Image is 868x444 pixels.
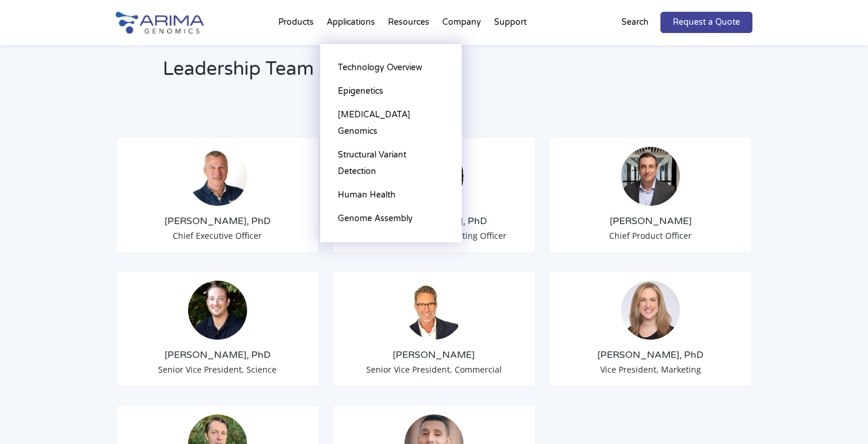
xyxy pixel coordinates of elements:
img: 19364919-cf75-45a2-a608-1b8b29f8b955.jpg [621,281,680,340]
span: Vice President, Marketing [600,364,701,375]
p: Search [622,15,649,30]
a: Structural Variant Detection [332,143,450,183]
img: Arima-Genomics-logo [116,12,204,34]
a: Technology Overview [332,56,450,80]
span: Senior Vice President, Science [158,364,277,375]
h3: [PERSON_NAME] [342,348,526,361]
h2: Leadership Team [163,56,584,91]
a: Human Health [332,183,450,207]
a: Request a Quote [660,12,752,33]
img: Tom-Willis.jpg [188,147,247,206]
span: Senior Vice President, Commercial [366,364,502,375]
h3: [PERSON_NAME], PhD [126,348,310,361]
img: Chris-Roberts.jpg [621,147,680,206]
h3: [PERSON_NAME], PhD [126,215,310,228]
a: Genome Assembly [332,207,450,231]
img: Anthony-Schmitt_Arima-Genomics.png [188,281,247,340]
h3: [PERSON_NAME], PhD [558,348,742,361]
h3: [PERSON_NAME] [558,215,742,228]
img: David-Duvall-Headshot.jpg [405,281,463,340]
span: Chief Product Officer [609,230,692,241]
a: [MEDICAL_DATA] Genomics [332,103,450,143]
a: Epigenetics [332,80,450,103]
span: Chief Executive Officer [173,230,262,241]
